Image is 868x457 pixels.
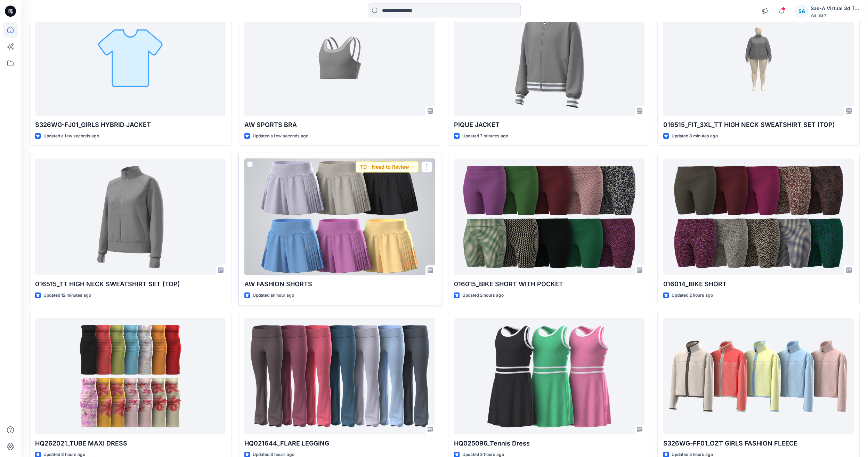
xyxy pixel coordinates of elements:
p: Updated 8 minutes ago [672,133,718,140]
div: Walmart [811,13,859,18]
a: 016014_BIKE SHORT [663,159,854,275]
a: HQ025096_Tennis Dress [454,318,644,434]
p: HQ021644_FLARE LEGGING [244,439,435,448]
p: HQ262021_TUBE MAXI DRESS [35,439,226,448]
p: 016015_BIKE SHORT WITH POCKET [454,279,644,289]
p: 016515_FIT_3XL_TT HIGH NECK SWEATSHIRT SET (TOP) [663,120,854,130]
p: Updated 7 minutes ago [462,133,508,140]
p: HQ025096_Tennis Dress [454,439,644,448]
p: AW FASHION SHORTS [244,279,435,289]
p: AW SPORTS BRA [244,120,435,130]
p: Updated a few seconds ago [43,133,99,140]
p: 016515_TT HIGH NECK SWEATSHIRT SET (TOP) [35,279,226,289]
p: Updated an hour ago [253,292,294,299]
p: S326WG-FJ01_GIRLS HYBRID JACKET [35,120,226,130]
div: SA [795,5,808,17]
p: Updated 12 minutes ago [43,292,91,299]
p: S326WG-FF01_OZT GIRLS FASHION FLEECE [663,439,854,448]
p: Updated 2 hours ago [462,292,504,299]
a: 016015_BIKE SHORT WITH POCKET [454,159,644,275]
a: 016515_TT HIGH NECK SWEATSHIRT SET (TOP) [35,159,226,275]
a: HQ262021_TUBE MAXI DRESS [35,318,226,434]
a: AW FASHION SHORTS [244,159,435,275]
p: PIQUE JACKET [454,120,644,130]
p: Updated 2 hours ago [672,292,713,299]
p: Updated a few seconds ago [253,133,308,140]
a: S326WG-FF01_OZT GIRLS FASHION FLEECE [663,318,854,434]
div: Sae-A Virtual 3d Team [811,4,859,13]
a: HQ021644_FLARE LEGGING [244,318,435,434]
p: 016014_BIKE SHORT [663,279,854,289]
